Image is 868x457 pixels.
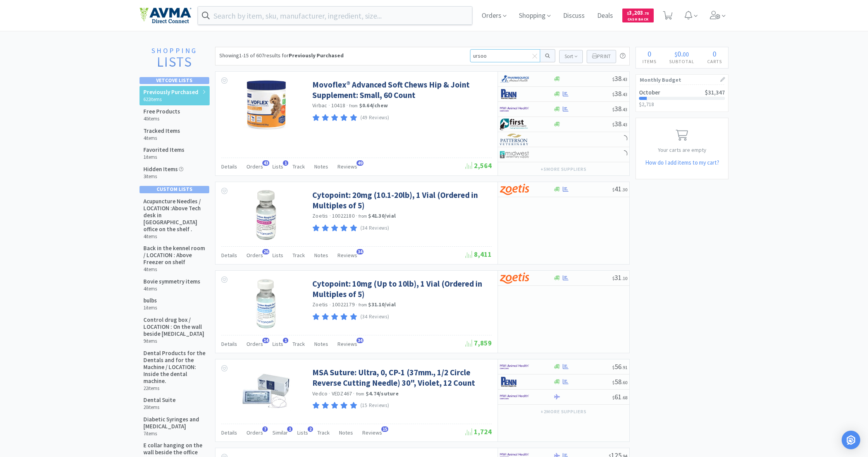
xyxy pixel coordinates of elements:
h5: Tracked Items [143,127,180,134]
span: Similar [272,429,288,436]
a: Discuss [560,12,588,19]
img: e1133ece90fa4a959c5ae41b0808c578_9.png [500,88,529,100]
h5: E collar hanging on the wall beside the office [143,442,206,456]
h4: Carts [701,58,728,65]
h5: Hidden Items [143,166,183,173]
div: Custom Lists [139,186,209,193]
span: 0 [648,49,651,58]
span: $ [612,107,615,112]
span: 7,859 [465,338,492,347]
img: c724f36f1ec848099156772eec81abd3_239339.jpeg [241,190,291,240]
img: a673e5ab4e5e497494167fe422e9a3ab.png [500,272,529,284]
h5: Previously Purchased [143,89,198,96]
span: $ [612,275,615,281]
span: $ [612,380,615,385]
span: $ [612,76,615,82]
h5: Bovie symmetry items [143,278,200,285]
span: 0 [713,49,716,58]
span: 14 [262,338,269,343]
h6: 7 items [143,431,206,437]
a: Free Products 40items [139,105,210,125]
img: f6b2451649754179b5b4e0c70c3f7cb0_2.png [500,361,529,373]
span: VEDZ467 [332,390,352,397]
p: (49 Reviews) [360,114,389,122]
span: from [349,103,358,108]
span: $ [612,187,615,192]
img: a9b5298eee0344069dd944668f0f583d_147190.jpeg [241,367,291,417]
img: a673e5ab4e5e497494167fe422e9a3ab.png [500,184,529,195]
span: 1 [283,338,288,343]
h6: 4 items [143,135,180,141]
span: 00 [683,50,689,58]
a: October$31,347$2,718 [636,85,728,112]
span: . 68 [622,395,627,400]
span: 3,203 [627,9,649,16]
span: Reviews [338,340,357,347]
span: 61 [612,392,627,401]
p: (34 Reviews) [360,313,389,321]
h5: How do I add items to my cart? [636,158,728,167]
a: MSA Suture: Ultra, 0, CP-1 (37mm., 1/2 Circle Reverse Cutting Needle) 30", Violet, 12 Count [312,367,490,388]
span: Details [221,252,237,259]
span: 10022180 [332,212,355,219]
h6: 622 items [143,96,198,103]
strong: $4.74 / suture [366,390,399,397]
span: . 43 [622,91,627,97]
span: Track [293,252,305,259]
span: · [329,301,331,308]
span: from [356,391,365,397]
a: Cytopoint: 10mg (Up to 10lb), 1 Vial (Ordered in Multiples of 5) [312,278,490,300]
h5: Back in the kennel room / LOCATION : Above Freezer on shelf [143,245,206,266]
span: . 43 [622,76,627,82]
input: Search by item, sku, manufacturer, ingredient, size... [198,7,472,24]
div: Showing 1-15 of 607 results for [219,51,344,60]
p: (34 Reviews) [360,224,389,232]
h2: Lists [143,55,205,70]
div: Vetcove Lists [139,77,209,84]
span: Lists [272,340,283,347]
div: . [663,50,701,58]
span: · [356,301,357,308]
span: 26 [262,249,269,254]
span: . 10 [622,275,627,281]
h6: 4 items [143,234,206,240]
span: 34 [356,249,363,254]
strong: $0.64 / chew [359,102,388,109]
img: e9ce9d9992eb404585738e07b1c073c0_370705.jpeg [243,79,288,130]
h1: Monthly Budget [640,75,724,85]
img: f5e969b455434c6296c6d81ef179fa71_3.png [500,134,529,145]
h6: 9 items [143,338,206,344]
span: $2,718 [639,101,654,108]
span: $ [612,364,615,370]
span: $ [612,91,615,97]
span: 34 [356,338,363,343]
span: 58 [612,377,627,386]
span: Track [317,429,330,436]
button: Sort [559,50,583,63]
span: Orders [246,252,263,259]
span: 10022179 [332,301,355,308]
span: . 60 [622,380,627,385]
span: 31 [612,273,627,282]
a: $3,203.75Cash Back [622,5,654,26]
button: +2more suppliers [537,406,591,417]
img: f6b2451649754179b5b4e0c70c3f7cb0_2.png [500,391,529,403]
h6: 4 items [143,286,200,292]
span: Reviews [338,163,357,170]
h5: Free Products [143,108,180,115]
span: 41 [612,184,627,193]
span: Orders [246,429,263,436]
h6: 1 items [143,305,157,311]
span: 2 [308,426,313,432]
span: Lists [297,429,308,436]
span: $31,347 [705,89,725,96]
span: 38 [612,104,627,113]
span: 38 [612,119,627,128]
h6: 1 items [143,154,184,160]
span: Notes [314,340,328,347]
img: f6b2451649754179b5b4e0c70c3f7cb0_2.png [500,103,529,115]
img: 7915dbd3f8974342a4dc3feb8efc1740_58.png [500,73,529,85]
span: Details [221,163,237,170]
span: 43 [262,160,269,166]
strong: Previously Purchased [289,52,344,59]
